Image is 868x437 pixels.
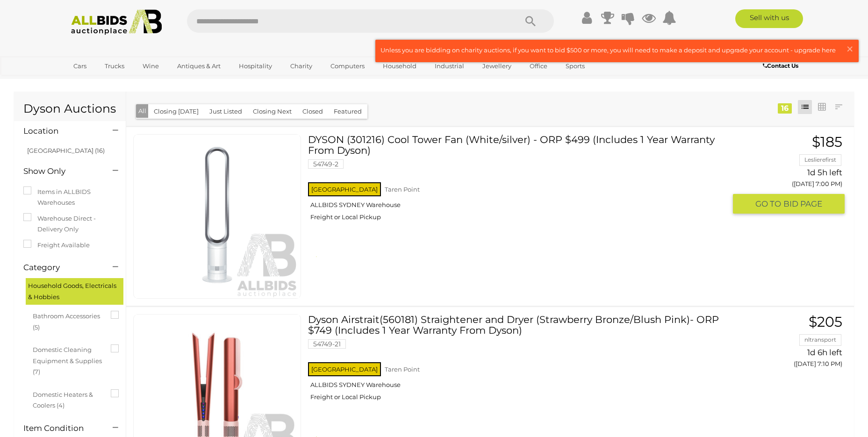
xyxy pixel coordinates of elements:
[204,104,248,119] button: Just Listed
[476,58,517,74] a: Jewellery
[740,134,845,215] a: $185 Leslierefirst 1d 5h left ([DATE] 7:00 PM) GO TOBID PAGE
[136,104,149,118] button: All
[778,103,792,114] div: 16
[233,58,278,74] a: Hospitality
[136,135,299,298] img: 54749-2a.jpeg
[315,314,725,408] a: Dyson Airstrait(560181) Straightener and Dryer (Strawberry Bronze/Blush Pink)- ORP $749 (Includes...
[328,104,367,119] button: Featured
[377,58,423,74] a: Household
[763,62,798,69] b: Contact Us
[67,58,93,74] a: Cars
[148,104,204,119] button: Closing [DATE]
[247,104,297,119] button: Closing Next
[23,424,99,433] h4: Item Condition
[26,278,123,305] div: Household Goods, Electricals & Hobbies
[99,58,130,74] a: Trucks
[27,147,105,154] a: [GEOGRAPHIC_DATA] (16)
[524,58,553,74] a: Office
[735,9,803,28] a: Sell with us
[846,40,854,58] span: ×
[560,58,591,74] a: Sports
[733,194,845,214] button: GO TOBID PAGE
[33,308,103,333] span: Bathroom Accessories (5)
[23,213,116,235] label: Warehouse Direct - Delivery Only
[507,9,554,33] button: Search
[23,186,116,208] label: Items in ALLBIDS Warehouses
[23,263,99,272] h4: Category
[740,314,845,373] a: $205 nltransport 1d 6h left ([DATE] 7:10 PM)
[763,61,801,71] a: Contact Us
[297,104,329,119] button: Closed
[23,102,116,115] h1: Dyson Auctions
[755,199,783,209] span: GO TO
[429,58,470,74] a: Industrial
[23,127,99,136] h4: Location
[23,240,90,251] label: Freight Available
[284,58,318,74] a: Charity
[66,9,167,35] img: Allbids.com.au
[171,58,227,74] a: Antiques & Art
[136,58,165,74] a: Wine
[67,74,146,89] a: [GEOGRAPHIC_DATA]
[33,342,103,377] span: Domestic Cleaning Equipment & Supplies (7)
[33,387,103,411] span: Domestic Heaters & Coolers (4)
[315,134,725,228] a: DYSON (301216) Cool Tower Fan (White/silver) - ORP $499 (Includes 1 Year Warranty From Dyson) 547...
[324,58,371,74] a: Computers
[812,133,842,150] span: $185
[23,167,99,176] h4: Show Only
[783,199,822,209] span: BID PAGE
[809,313,842,330] span: $205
